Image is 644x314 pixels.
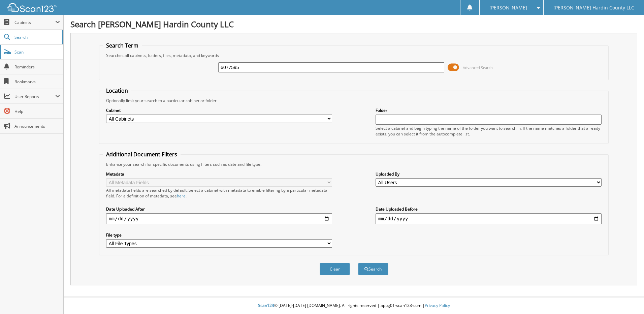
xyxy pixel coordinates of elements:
[358,263,388,275] button: Search
[463,65,493,70] span: Advanced Search
[376,213,602,224] input: end
[103,87,131,94] legend: Location
[610,282,644,314] iframe: Chat Widget
[14,20,55,25] span: Cabinets
[14,79,60,85] span: Bookmarks
[320,263,350,275] button: Clear
[103,53,605,58] div: Searches all cabinets, folders, files, metadata, and keywords
[106,107,332,113] label: Cabinet
[103,161,605,167] div: Enhance your search for specific documents using filters such as date and file type.
[7,3,57,12] img: scan123-logo-white.svg
[14,34,59,40] span: Search
[70,19,637,30] h1: Search [PERSON_NAME] Hardin County LLC
[489,6,527,10] span: [PERSON_NAME]
[14,108,60,114] span: Help
[106,187,332,199] div: All metadata fields are searched by default. Select a cabinet with metadata to enable filtering b...
[103,42,142,49] legend: Search Term
[14,123,60,129] span: Announcements
[106,213,332,224] input: start
[425,303,450,308] a: Privacy Policy
[106,171,332,177] label: Metadata
[376,206,602,212] label: Date Uploaded Before
[106,232,332,238] label: File type
[177,193,186,199] a: here
[14,49,60,55] span: Scan
[553,6,634,10] span: [PERSON_NAME] Hardin County LLC
[14,94,55,99] span: User Reports
[376,171,602,177] label: Uploaded By
[106,206,332,212] label: Date Uploaded After
[376,107,602,113] label: Folder
[103,151,181,158] legend: Additional Document Filters
[103,98,605,103] div: Optionally limit your search to a particular cabinet or folder
[64,297,644,314] div: © [DATE]-[DATE] [DOMAIN_NAME]. All rights reserved | appg01-scan123-com |
[376,125,602,137] div: Select a cabinet and begin typing the name of the folder you want to search in. If the name match...
[258,303,274,308] span: Scan123
[14,64,60,70] span: Reminders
